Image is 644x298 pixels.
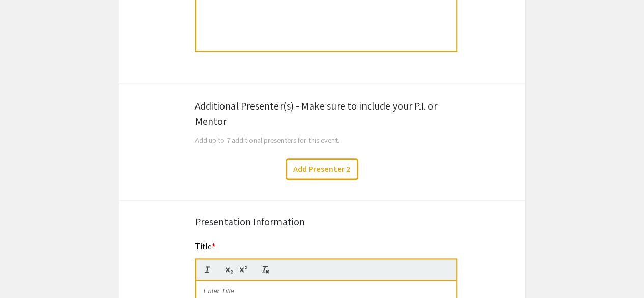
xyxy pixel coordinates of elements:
button: Add Presenter 2 [286,158,358,180]
span: Add up to 7 additional presenters for this event. [195,135,340,145]
div: Additional Presenter(s) - Make sure to include your P.I. or Mentor [195,98,450,129]
mat-label: Title [195,241,216,252]
div: Presentation Information [195,214,450,229]
iframe: Chat [8,252,43,290]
